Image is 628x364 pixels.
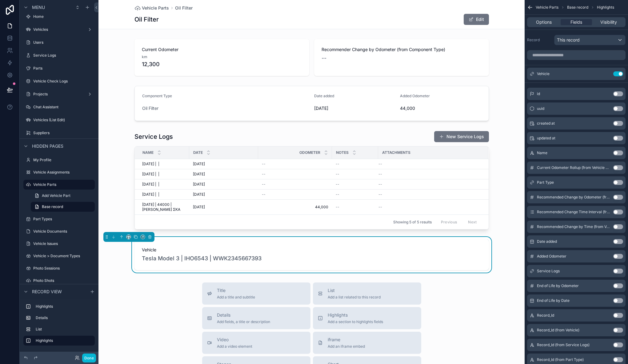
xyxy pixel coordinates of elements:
a: Tesla Model 3 | IHO6543 | WWK2345667393 [142,254,262,263]
label: Chat Assistant [33,105,94,110]
a: My Profile [23,155,95,165]
span: Odometer [299,150,320,155]
span: Add a section to highlights fields [328,319,383,324]
label: Vehicles [33,27,85,32]
label: Part Types [33,217,94,222]
a: Vehicle Parts [23,180,95,190]
button: DetailsAdd fields, a title or description [202,307,310,329]
span: Record view [32,289,62,295]
span: List [328,287,381,294]
label: Vehicle Issues [33,241,94,246]
label: Parts [33,66,94,71]
span: Attachments [382,150,410,155]
label: Photo Sessions [33,266,94,271]
span: Vehicle Parts [142,5,169,11]
button: VideoAdd a video element [202,332,310,354]
button: ListAdd a list related to this record [313,282,421,305]
a: Add Vehicle Part [31,191,95,201]
button: HighlightsAdd a section to highlights fields [313,307,421,329]
span: End of Life by Odometer [537,283,579,288]
a: Chat Assistant [23,102,95,112]
a: Users [23,38,95,47]
button: TitleAdd a title and subtitle [202,282,310,305]
span: Add an iframe embed [328,344,365,349]
button: Done [82,354,96,362]
label: Photo Shots [33,278,94,283]
a: Vehicle Issues [23,239,95,249]
label: Projects [33,92,85,97]
label: Highlights [36,338,90,343]
a: Vehicles [23,25,95,34]
label: List [36,327,92,332]
label: Vehicle Assignments [33,170,94,175]
span: Date [193,150,203,155]
span: Vehicle [142,247,482,253]
span: id [537,91,540,96]
span: Showing 5 of 5 results [393,220,432,225]
label: Vehicle Check Logs [33,79,94,84]
a: Vehicle Check Logs [23,76,95,86]
span: Fields [570,19,582,25]
span: Record_Id (from Service Logs) [537,342,590,347]
label: Users [33,40,94,45]
a: Projects [23,89,95,99]
span: Notes [336,150,349,155]
label: Service Logs [33,53,94,58]
a: Photo Sessions [23,263,95,273]
span: Video [217,337,252,343]
a: Oil Filter [175,5,193,11]
span: Add a video element [217,344,252,349]
span: Title [217,287,255,294]
a: Vehicles (List Edit) [23,115,95,125]
span: Recommended Change Time Interval (from Vehicle > Part Type Default) [537,210,611,214]
span: Vehicle [537,71,550,76]
span: Date added [537,239,557,244]
label: Vehicle Parts [33,182,91,187]
h1: Oil Filter [134,15,159,24]
span: Add a title and subtitle [217,295,255,300]
span: Recommended Change by Odometer (from Vehicle > Part Type Default) [537,195,611,200]
span: Visibility [600,19,617,25]
label: Home [33,14,94,19]
a: Part Types [23,214,95,224]
a: Vehicle Parts [134,5,169,11]
label: Vehicles (List Edit) [33,118,94,122]
span: End of Life by Date [537,298,570,303]
a: Vehicle > Document Types [23,251,95,261]
label: Suppliers [33,130,94,135]
span: Name [142,150,154,155]
span: Base record [42,204,63,209]
span: Vehicle Parts [536,5,558,10]
a: Parts [23,63,95,73]
span: Recommended Change by Time (from Vehicle > Part Type Default) [537,224,611,229]
span: Add a list related to this record [328,295,381,300]
span: Menu [32,4,45,10]
a: Service Logs [23,50,95,60]
a: Home [23,12,95,22]
label: Highlights [36,304,92,309]
span: Hidden pages [32,143,63,149]
span: Name [537,150,547,155]
span: iframe [328,337,365,343]
span: Record_Id [537,313,554,318]
span: Added Odometer [537,254,566,259]
div: scrollable content [20,299,98,352]
a: Base record [31,202,95,212]
button: This record [554,35,626,45]
span: created at [537,121,555,126]
span: Add Vehicle Part [42,193,70,198]
span: Part Type [537,180,554,185]
a: Vehicle Documents [23,226,95,236]
label: Vehicle Documents [33,229,94,234]
span: Add fields, a title or description [217,319,270,324]
label: Vehicle > Document Types [33,254,94,258]
span: Details [217,312,270,318]
span: Base record [567,5,588,10]
span: This record [557,37,580,43]
label: Record [527,38,552,42]
span: Current Odometer Rollup (from Vehicle Check Logs) (from Vehicle) [537,165,611,170]
span: Record_Id (from Vehicle) [537,328,579,333]
span: Highlights [597,5,614,10]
